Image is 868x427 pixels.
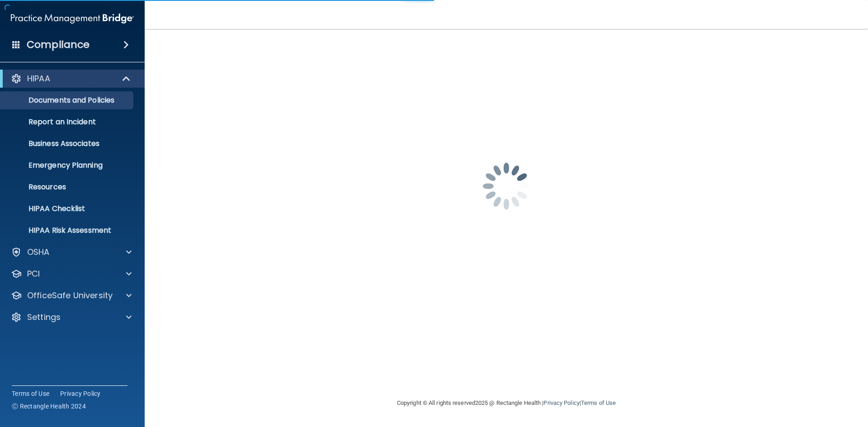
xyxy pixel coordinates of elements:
[27,247,50,258] p: OSHA
[27,290,113,301] p: OfficeSafe University
[6,183,129,192] p: Resources
[12,389,49,398] a: Terms of Use
[11,268,132,279] a: PCI
[461,141,552,231] img: spinner.e123f6fc.gif
[6,226,129,235] p: HIPAA Risk Assessment
[6,161,129,170] p: Emergency Planning
[6,96,129,105] p: Documents and Policies
[6,117,129,127] p: Report an Incident
[11,73,131,84] a: HIPAA
[27,268,40,279] p: PCI
[11,247,132,258] a: OSHA
[11,312,132,323] a: Settings
[543,399,579,406] a: Privacy Policy
[27,38,90,51] h4: Compliance
[6,139,129,148] p: Business Associates
[11,290,132,301] a: OfficeSafe University
[27,73,50,84] p: HIPAA
[60,389,101,398] a: Privacy Policy
[6,204,129,213] p: HIPAA Checklist
[581,399,616,406] a: Terms of Use
[11,9,134,28] img: PMB logo
[27,312,61,323] p: Settings
[12,402,86,411] span: Ⓒ Rectangle Health 2024
[341,389,671,418] div: Copyright © All rights reserved 2025 @ Rectangle Health | |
